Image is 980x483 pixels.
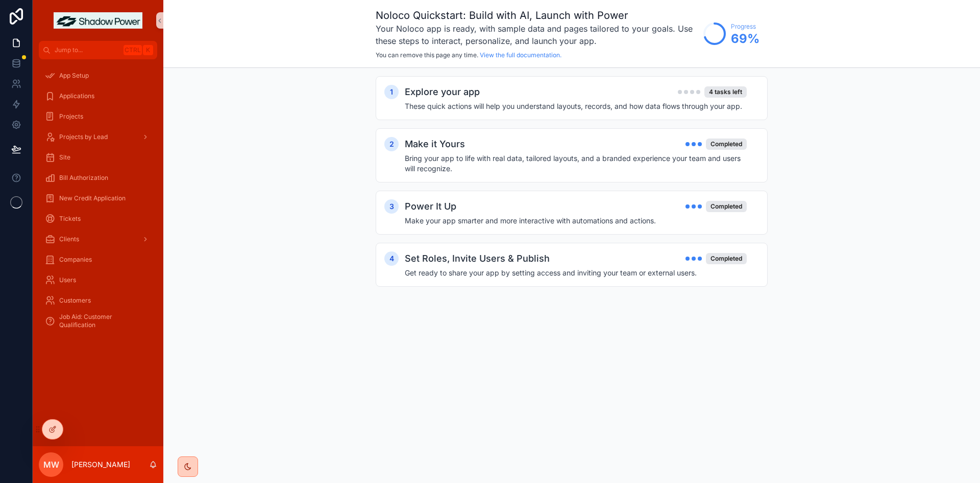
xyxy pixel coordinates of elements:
[59,256,92,264] span: Companies
[59,92,94,100] span: Applications
[704,86,747,98] div: 4 tasks left
[39,250,157,269] a: Companies
[39,66,157,85] a: App Setup
[405,85,480,99] h2: Explore your app
[59,72,89,80] span: App Setup
[405,216,747,226] h4: Make your app smarter and more interactive with automations and actions.
[39,312,157,330] a: Job Aid: Customer Qualification
[39,189,157,208] a: New Credit Application
[39,291,157,310] a: Customers
[59,276,76,284] span: Users
[405,199,456,214] h2: Power It Up
[144,46,152,54] span: K
[706,253,747,264] div: Completed
[59,194,126,202] span: New Credit Application
[405,137,465,151] h2: Make it Yours
[33,59,163,343] div: scrollable content
[39,107,157,126] a: Projects
[39,271,157,289] a: Users
[706,139,747,150] div: Completed
[731,31,759,47] span: 69 %
[71,459,130,470] p: [PERSON_NAME]
[59,313,147,329] span: Job Aid: Customer Qualification
[59,133,108,141] span: Projects by Lead
[384,199,399,214] div: 3
[39,169,157,187] a: Bill Authorization
[405,268,747,278] h4: Get ready to share your app by setting access and inviting your team or external users.
[376,8,698,22] h1: Noloco Quickstart: Build with AI, Launch with Power
[59,153,70,162] span: Site
[55,46,119,54] span: Jump to...
[39,230,157,248] a: Clients
[54,12,142,29] img: App logo
[39,210,157,228] a: Tickets
[706,201,747,212] div: Completed
[39,87,157,105] a: Applications
[39,128,157,146] a: Projects by Lead
[59,296,91,305] span: Customers
[163,68,980,315] div: scrollable content
[59,112,83,121] span: Projects
[59,215,81,223] span: Tickets
[384,137,399,151] div: 2
[39,41,157,59] button: Jump to...CtrlK
[39,148,157,167] a: Site
[384,251,399,266] div: 4
[376,22,698,47] h3: Your Noloco app is ready, with sample data and pages tailored to your goals. Use these steps to i...
[124,45,142,55] span: Ctrl
[405,153,747,174] h4: Bring your app to life with real data, tailored layouts, and a branded experience your team and u...
[405,101,747,111] h4: These quick actions will help you understand layouts, records, and how data flows through your app.
[480,51,561,59] a: View the full documentation.
[405,251,550,266] h2: Set Roles, Invite Users & Publish
[59,235,79,243] span: Clients
[376,51,478,59] span: You can remove this page any time.
[731,22,759,31] span: Progress
[43,458,59,471] span: MW
[384,85,399,99] div: 1
[59,174,108,182] span: Bill Authorization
